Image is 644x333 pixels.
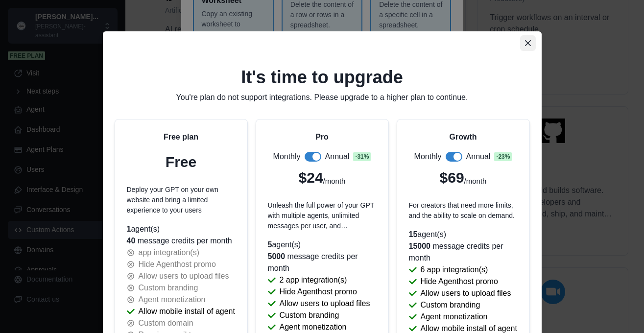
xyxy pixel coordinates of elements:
p: agent(s) [127,223,236,235]
p: /month [323,176,346,187]
p: Allow users to upload files [421,287,511,299]
span: - 23 % [494,152,512,161]
span: 5000 [268,252,286,261]
p: message credits per month [409,240,518,264]
p: Custom branding [280,309,339,321]
p: $24 [299,166,323,189]
p: $69 [440,166,464,189]
p: Unleash the full power of your GPT with multiple agents, unlimited messages per user, and subscri... [268,200,377,231]
span: 40 [127,237,136,245]
p: agent(s) [268,239,377,251]
p: For creators that need more limits, and the ability to scale on demand. [409,200,518,221]
p: agent(s) [409,229,518,240]
p: Hide Agenthost promo [280,286,357,298]
p: message credits per month [268,251,377,274]
p: Agent monetization [421,311,488,323]
button: Close [520,35,536,51]
p: /month [464,176,487,187]
span: 5 [268,240,272,249]
p: Annual [466,151,491,163]
p: Allow mobile install of agent [139,306,235,317]
p: Hide Agenthost promo [139,259,216,270]
p: Agent monetization [139,294,206,306]
p: Custom branding [421,299,480,311]
p: 6 app integration(s) [421,264,488,276]
h2: It's time to upgrade [115,67,530,88]
p: You're plan do not support integrations. Please upgrade to a higher plan to continue. [115,92,530,103]
p: Hide Agenthost promo [421,276,498,287]
p: Custom domain [139,317,193,329]
p: Pro [315,131,329,143]
p: message credits per month [127,235,236,247]
p: Free plan [164,131,198,143]
p: Deploy your GPT on your own website and bring a limited experience to your users [127,185,236,215]
span: 15 [409,230,418,238]
p: Monthly [273,151,301,163]
span: - 31 % [353,152,371,161]
span: 1 [127,225,131,233]
p: 2 app integration(s) [280,274,347,286]
p: Custom branding [139,282,198,294]
p: Allow users to upload files [280,298,370,309]
p: Agent monetization [280,321,347,333]
p: Growth [450,131,477,143]
p: Annual [325,151,350,163]
p: Free [166,151,196,173]
span: 15000 [409,242,431,250]
p: Monthly [414,151,442,163]
p: app integration(s) [139,247,200,259]
p: Allow users to upload files [139,270,229,282]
